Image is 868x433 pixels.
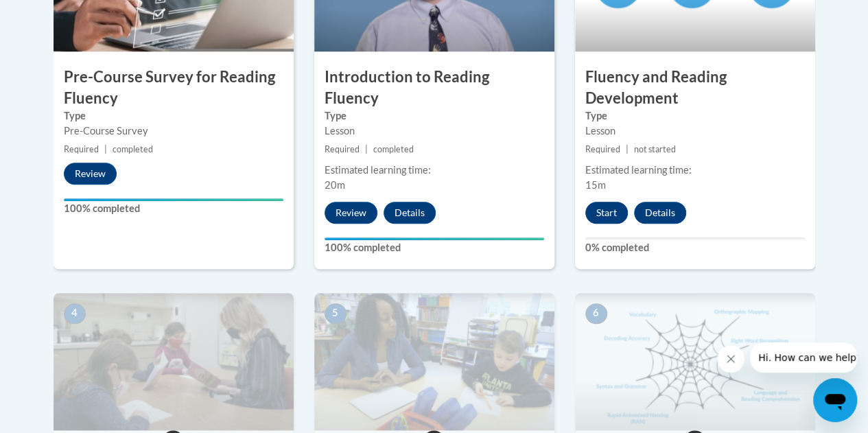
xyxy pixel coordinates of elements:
[325,179,345,191] span: 20m
[64,201,283,216] label: 100% completed
[64,163,117,185] button: Review
[64,198,283,201] div: Your progress
[64,124,283,139] div: Pre-Course Survey
[314,293,554,430] img: Course Image
[8,10,111,21] span: Hi. How can we help?
[717,345,744,373] iframe: Close message
[325,144,360,154] span: Required
[626,144,629,154] span: |
[634,202,686,224] button: Details
[325,124,544,139] div: Lesson
[585,163,805,178] div: Estimated learning time:
[325,240,544,255] label: 100% completed
[325,108,544,124] label: Type
[634,144,676,154] span: not started
[813,378,857,422] iframe: Button to launch messaging window
[585,144,620,154] span: Required
[64,108,283,124] label: Type
[585,240,805,255] label: 0% completed
[64,303,86,324] span: 4
[365,144,368,154] span: |
[384,202,436,224] button: Details
[325,237,544,240] div: Your progress
[314,67,554,109] h3: Introduction to Reading Fluency
[64,144,99,154] span: Required
[585,179,606,191] span: 15m
[54,293,294,430] img: Course Image
[104,144,107,154] span: |
[750,342,857,373] iframe: Message from company
[325,202,377,224] button: Review
[373,144,414,154] span: completed
[585,303,607,324] span: 6
[325,303,347,324] span: 5
[585,124,805,139] div: Lesson
[585,202,628,224] button: Start
[325,163,544,178] div: Estimated learning time:
[54,67,294,109] h3: Pre-Course Survey for Reading Fluency
[585,108,805,124] label: Type
[575,67,815,109] h3: Fluency and Reading Development
[113,144,153,154] span: completed
[575,293,815,430] img: Course Image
